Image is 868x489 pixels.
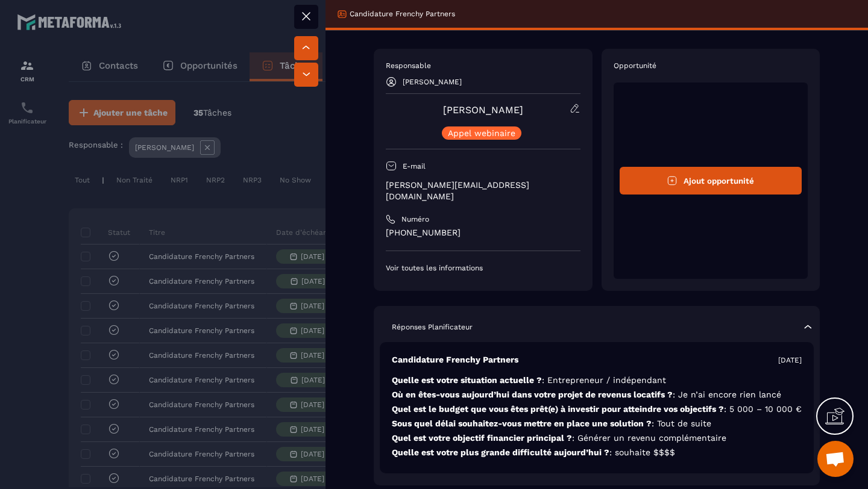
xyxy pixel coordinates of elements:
[403,161,426,171] p: E-mail
[392,354,518,366] p: Candidature Frenchy Partners
[392,322,473,332] p: Réponses Planificateur
[392,389,802,400] p: Où en êtes-vous aujourd’hui dans votre projet de revenus locatifs ?
[620,167,802,195] button: Ajout opportunité
[724,404,802,414] span: : 5 000 – 10 000 €
[403,78,462,86] p: [PERSON_NAME]
[778,355,802,365] p: [DATE]
[386,179,580,202] p: [PERSON_NAME][EMAIL_ADDRESS][DOMAIN_NAME]
[392,432,802,444] p: Quel est votre objectif financier principal ?
[401,214,429,224] p: Numéro
[392,447,802,458] p: Quelle est votre plus grande difficulté aujourd’hui ?
[817,441,854,477] div: Ouvrir le chat
[386,263,580,273] p: Voir toutes les informations
[673,390,781,399] span: : Je n’ai encore rien lancé
[392,418,802,429] p: Sous quel délai souhaitez-vous mettre en place une solution ?
[609,447,675,457] span: : souhaite $$$$
[572,433,726,443] span: : Générer un revenu complémentaire
[614,61,808,70] p: Opportunité
[652,419,711,428] span: : Tout de suite
[443,104,523,116] a: [PERSON_NAME]
[392,403,802,415] p: Quel est le budget que vous êtes prêt(e) à investir pour atteindre vos objectifs ?
[392,375,802,386] p: Quelle est votre situation actuelle ?
[386,227,580,238] p: [PHONE_NUMBER]
[448,129,515,137] p: Appel webinaire
[542,375,666,385] span: : Entrepreneur / indépendant
[350,9,455,19] p: Candidature Frenchy Partners
[386,61,580,70] p: Responsable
